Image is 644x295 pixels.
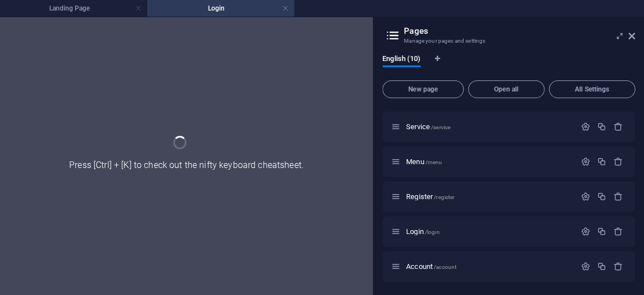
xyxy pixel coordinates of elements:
div: Remove [614,122,623,131]
div: Duplicate [597,157,606,166]
div: Remove [614,157,623,166]
div: Service/service [403,123,575,130]
button: New page [382,80,464,98]
span: Click to open page [406,157,442,166]
div: Language Tabs [382,55,635,76]
div: Settings [581,122,590,131]
span: /menu [425,159,443,165]
span: Login [406,227,440,236]
div: Duplicate [597,192,606,201]
div: Menu/menu [403,158,575,165]
div: Remove [614,192,623,201]
span: All Settings [554,86,630,93]
button: Open all [468,80,544,98]
div: Remove [614,262,623,271]
div: Duplicate [597,227,606,236]
div: Settings [581,262,590,271]
div: Duplicate [597,122,606,131]
div: Remove [614,227,623,236]
span: Click to open page [406,123,450,131]
span: English (10) [382,52,420,68]
button: All Settings [549,80,635,98]
h2: Pages [404,26,635,36]
span: /register [434,194,454,200]
div: Register/register [403,193,575,200]
span: /account [434,264,456,270]
span: Open all [473,86,539,93]
span: Register [406,192,454,201]
span: New page [387,86,459,93]
div: Duplicate [597,262,606,271]
span: /service [431,124,450,130]
div: Settings [581,157,590,166]
span: Click to open page [406,262,456,271]
div: Account/account [403,263,575,270]
h4: Login [147,2,294,14]
span: /login [425,229,440,235]
div: Settings [581,227,590,236]
div: Login/login [403,228,575,235]
h3: Manage your pages and settings [404,36,613,46]
div: Settings [581,192,590,201]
